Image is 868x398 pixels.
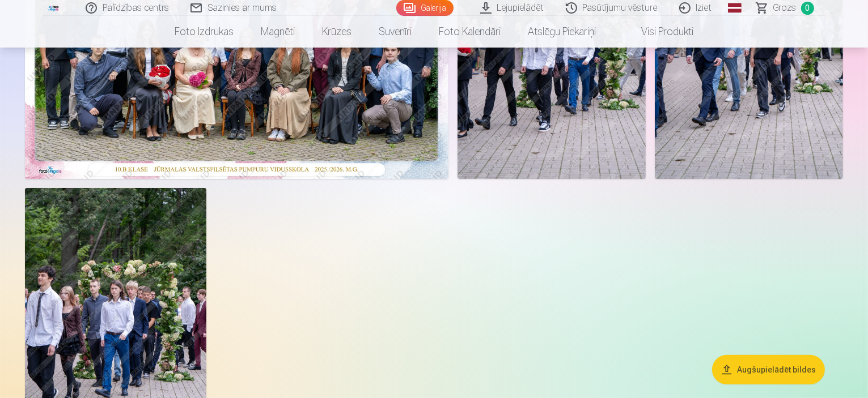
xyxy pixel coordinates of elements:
[609,16,707,48] a: Visi produkti
[712,355,825,384] button: Augšupielādēt bildes
[514,16,609,48] a: Atslēgu piekariņi
[247,16,308,48] a: Magnēti
[365,16,425,48] a: Suvenīri
[801,2,814,15] span: 0
[773,1,797,15] span: Grozs
[425,16,514,48] a: Foto kalendāri
[48,5,60,11] img: /fa3
[308,16,365,48] a: Krūzes
[161,16,247,48] a: Foto izdrukas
